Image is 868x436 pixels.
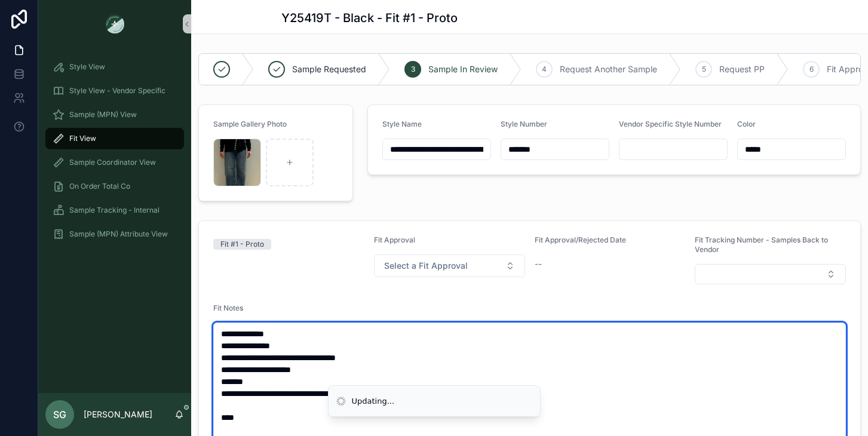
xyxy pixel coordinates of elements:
[105,14,124,33] img: App logo
[542,65,547,74] span: 4
[45,80,184,102] a: Style View - Vendor Specific
[384,260,468,272] span: Select a Fit Approval
[411,65,415,74] span: 3
[45,56,184,78] a: Style View
[382,119,422,128] span: Style Name
[45,104,184,125] a: Sample (MPN) View
[719,63,765,75] span: Request PP
[213,119,287,128] span: Sample Gallery Photo
[501,119,547,128] span: Style Number
[45,199,184,221] a: Sample Tracking - Internal
[45,223,184,245] a: Sample (MPN) Attribute View
[535,258,542,270] span: --
[69,182,130,191] span: On Order Total Co
[220,239,264,250] div: Fit #1 - Proto
[292,63,366,75] span: Sample Requested
[69,86,165,96] span: Style View - Vendor Specific
[535,235,626,244] span: Fit Approval/Rejected Date
[69,62,105,72] span: Style View
[84,409,152,420] p: [PERSON_NAME]
[281,10,458,26] h1: Y25419T - Black - Fit #1 - Proto
[69,205,160,215] span: Sample Tracking - Internal
[69,110,137,119] span: Sample (MPN) View
[45,152,184,173] a: Sample Coordinator View
[560,63,657,75] span: Request Another Sample
[737,119,756,128] span: Color
[695,264,846,284] button: Select Button
[69,229,168,239] span: Sample (MPN) Attribute View
[45,128,184,149] a: Fit View
[352,395,395,407] div: Updating...
[374,235,415,244] span: Fit Approval
[428,63,498,75] span: Sample In Review
[374,254,525,277] button: Select Button
[809,65,814,74] span: 6
[213,303,243,312] span: Fit Notes
[702,65,706,74] span: 5
[69,158,156,167] span: Sample Coordinator View
[695,235,828,254] span: Fit Tracking Number - Samples Back to Vendor
[53,407,66,422] span: SG
[45,176,184,197] a: On Order Total Co
[69,134,96,143] span: Fit View
[38,48,191,260] div: scrollable content
[619,119,722,128] span: Vendor Specific Style Number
